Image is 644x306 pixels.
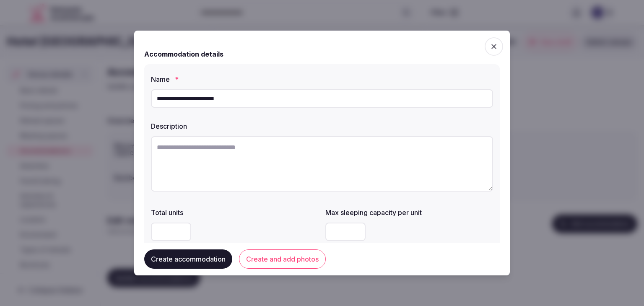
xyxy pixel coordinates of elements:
[151,123,493,130] label: Description
[151,76,493,83] label: Name
[239,249,326,269] button: Create and add photos
[325,209,493,216] label: Max sleeping capacity per unit
[144,49,223,59] h2: Accommodation details
[151,209,319,216] label: Total units
[144,249,232,269] button: Create accommodation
